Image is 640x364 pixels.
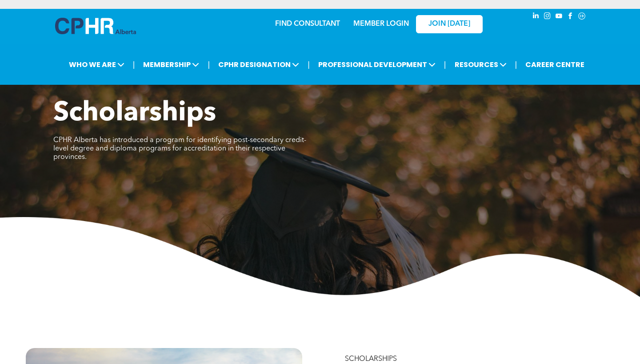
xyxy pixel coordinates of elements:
[554,11,564,23] a: youtube
[308,55,310,74] li: |
[565,11,575,23] a: facebook
[416,15,483,33] a: JOIN [DATE]
[523,56,587,73] a: CAREER CENTRE
[53,100,216,127] span: Scholarships
[55,18,136,34] img: A blue and white logo for cp alberta
[542,11,552,23] a: instagram
[53,137,306,161] span: CPHR Alberta has introduced a program for identifying post-secondary credit-level degree and dipl...
[140,56,202,73] span: MEMBERSHIP
[452,56,509,73] span: RESOURCES
[316,56,438,73] span: PROFESSIONAL DEVELOPMENT
[208,55,210,74] li: |
[515,55,517,74] li: |
[531,11,540,23] a: linkedin
[216,56,302,73] span: CPHR DESIGNATION
[428,20,470,28] span: JOIN [DATE]
[275,20,340,28] a: FIND CONSULTANT
[353,20,409,28] a: MEMBER LOGIN
[577,11,587,23] a: Social network
[444,55,446,74] li: |
[66,56,127,73] span: WHO WE ARE
[345,356,397,363] span: SCHOLARSHIPS
[133,55,135,74] li: |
